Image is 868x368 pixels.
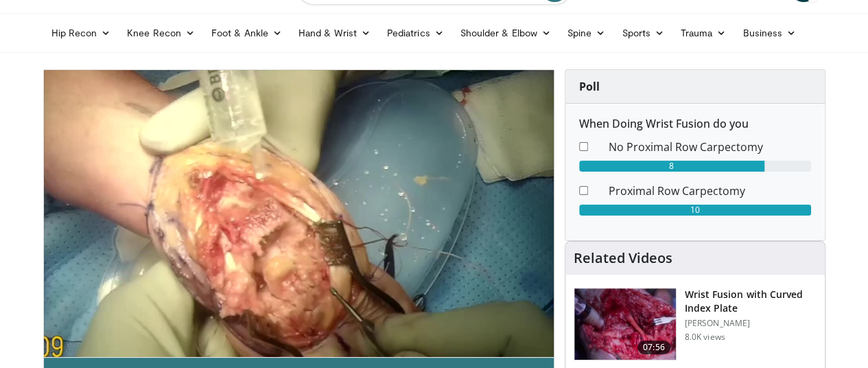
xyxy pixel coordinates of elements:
h6: When Doing Wrist Fusion do you [579,117,811,130]
a: Hip Recon [43,19,119,47]
div: 8 [579,161,764,172]
a: 07:56 Wrist Fusion with Curved Index Plate [PERSON_NAME] 8.0K views [574,288,817,360]
a: Spine [559,19,613,47]
video-js: Video Player [44,70,554,358]
strong: Poll [579,79,600,94]
h3: Wrist Fusion with Curved Index Plate [685,288,817,315]
a: Trauma [672,19,735,47]
h4: Related Videos [574,250,672,266]
a: Sports [613,19,672,47]
a: Business [734,19,804,47]
p: 8.0K views [685,332,725,343]
dd: Proximal Row Carpectomy [598,183,821,199]
a: Foot & Ankle [203,19,290,47]
span: 07:56 [637,341,670,354]
a: Pediatrics [379,19,452,47]
a: Shoulder & Elbow [452,19,559,47]
a: Knee Recon [119,19,203,47]
dd: No Proximal Row Carpectomy [598,139,821,155]
a: Hand & Wrist [290,19,379,47]
p: [PERSON_NAME] [685,318,817,329]
img: 69caa8a0-39e4-40a6-a88f-d00045569e83.150x105_q85_crop-smart_upscale.jpg [574,288,676,360]
div: 10 [579,205,811,216]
